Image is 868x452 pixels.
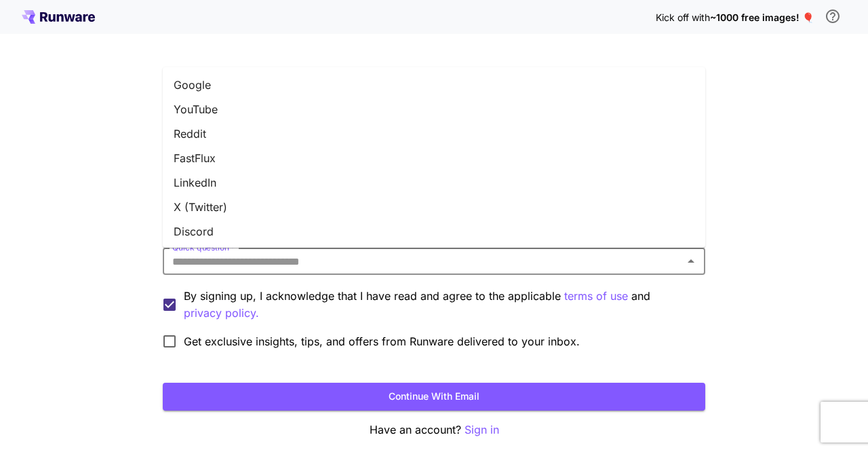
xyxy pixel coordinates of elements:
button: Continue with email [163,383,705,411]
li: Reddit [163,121,705,146]
p: privacy policy. [184,305,259,322]
p: By signing up, I acknowledge that I have read and agree to the applicable and [184,288,694,322]
button: Sign in [465,421,499,438]
button: By signing up, I acknowledge that I have read and agree to the applicable terms of use and [184,305,259,322]
p: Have an account? [163,421,705,438]
li: LinkedIn [163,170,705,195]
li: YouTube [163,97,705,121]
li: FastFlux [163,146,705,170]
li: Google [163,73,705,97]
span: Kick off with [656,12,710,23]
button: Close [682,252,701,271]
button: By signing up, I acknowledge that I have read and agree to the applicable and privacy policy. [564,288,628,305]
p: terms of use [564,288,628,305]
button: In order to qualify for free credit, you need to sign up with a business email address and click ... [819,3,846,30]
span: ~1000 free images! 🎈 [710,12,814,23]
li: X (Twitter) [163,195,705,219]
span: Get exclusive insights, tips, and offers from Runware delivered to your inbox. [184,333,580,350]
li: Discord [163,219,705,244]
li: Facebook [163,244,705,268]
